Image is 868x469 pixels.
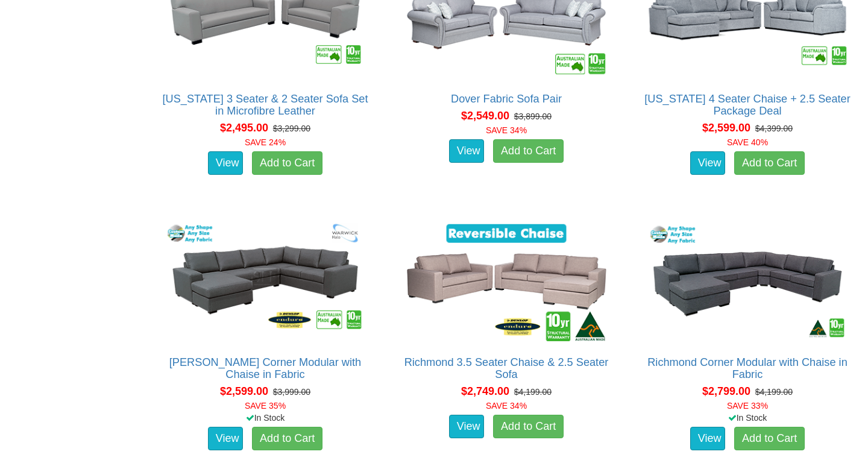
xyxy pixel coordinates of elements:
[690,151,725,175] a: View
[727,401,768,411] font: SAVE 33%
[755,124,793,133] del: $4,399.00
[493,139,564,163] a: Add to Cart
[734,427,805,451] a: Add to Cart
[245,137,286,147] font: SAVE 24%
[404,356,609,380] a: Richmond 3.5 Seater Chaise & 2.5 Seater Sofa
[151,412,379,424] div: In Stock
[401,216,611,344] img: Richmond 3.5 Seater Chaise & 2.5 Seater Sofa
[644,93,851,117] a: [US_STATE] 4 Seater Chaise + 2.5 Seater Package Deal
[208,427,243,451] a: View
[755,387,793,397] del: $4,199.00
[273,387,310,397] del: $3,999.00
[208,151,243,175] a: View
[690,427,725,451] a: View
[273,124,310,133] del: $3,299.00
[220,385,268,397] span: $2,599.00
[451,93,562,105] a: Dover Fabric Sofa Pair
[514,387,552,397] del: $4,199.00
[486,125,527,135] font: SAVE 34%
[162,93,368,117] a: [US_STATE] 3 Seater & 2 Seater Sofa Set in Microfibre Leather
[493,415,564,439] a: Add to Cart
[449,139,484,163] a: View
[702,122,750,134] span: $2,599.00
[252,427,322,451] a: Add to Cart
[252,151,322,175] a: Add to Cart
[486,401,527,411] font: SAVE 34%
[461,385,509,397] span: $2,749.00
[734,151,805,175] a: Add to Cart
[220,122,268,134] span: $2,495.00
[169,356,361,380] a: [PERSON_NAME] Corner Modular with Chaise in Fabric
[647,356,848,380] a: Richmond Corner Modular with Chaise in Fabric
[449,415,484,439] a: View
[245,401,286,411] font: SAVE 35%
[461,110,509,122] span: $2,549.00
[160,216,370,344] img: Morton Corner Modular with Chaise in Fabric
[514,112,552,121] del: $3,899.00
[702,385,750,397] span: $2,799.00
[634,412,861,424] div: In Stock
[643,216,852,344] img: Richmond Corner Modular with Chaise in Fabric
[727,137,768,147] font: SAVE 40%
